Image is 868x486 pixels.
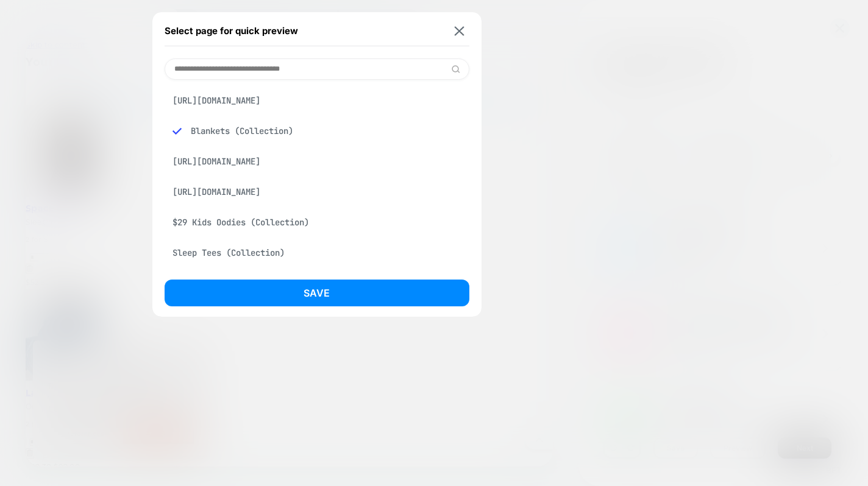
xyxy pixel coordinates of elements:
[165,150,469,173] div: [URL][DOMAIN_NAME]
[36,319,71,331] span: $75.00
[173,127,182,136] img: blue checkmark
[165,180,469,203] div: [URL][DOMAIN_NAME]
[165,119,469,143] div: Blankets (Collection)
[165,280,469,306] button: Save
[165,89,469,112] div: [URL][DOMAIN_NAME]
[115,421,139,446] img: logo
[451,65,460,74] img: edit
[165,241,469,264] div: Sleep Tees (Collection)
[6,4,43,41] button: Gorgias live chat
[165,211,469,234] div: $29 Kids Oodies (Collection)
[165,25,298,37] span: Select page for quick preview
[454,26,464,35] img: close
[73,22,93,40] span: (2)
[358,65,421,76] strong: FREE Shipping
